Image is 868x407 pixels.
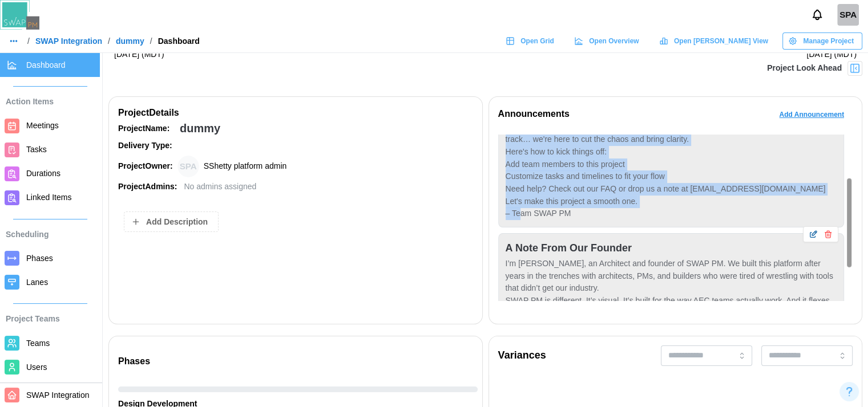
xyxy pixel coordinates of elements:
div: I’m [PERSON_NAME], an Architect and founder of SWAP PM. We built this platform after years in the... [506,258,837,357]
span: Manage Project [803,33,854,49]
div: Dashboard [158,37,200,45]
div: [DATE] (MDT) [806,48,857,61]
span: Meetings [26,121,59,130]
div: SShetty platform admin [204,160,287,173]
a: SWAP Integration [35,37,102,45]
div: Announcements [498,107,570,121]
div: Project Details [118,106,473,120]
div: / [27,37,30,45]
span: Linked Items [26,193,71,202]
a: Open Overview [568,32,648,50]
div: No admins assigned [184,181,256,193]
button: Manage Project [782,32,862,50]
div: Phases [118,355,478,369]
a: SShetty platform admin [837,4,859,26]
a: dummy [116,37,144,45]
div: Delivery Type: [118,140,175,152]
div: Hey team, You’re officially up and running on SWAP PM. Whether you're designing the next big thin... [506,96,837,220]
div: SPA [837,4,859,26]
button: Add Description [124,211,219,232]
span: Open Overview [589,33,639,49]
strong: Project Owner: [118,161,173,170]
div: A Note From Our Founder [506,241,632,257]
span: Teams [26,339,50,348]
div: Project Look Ahead [767,62,842,75]
div: Variances [498,348,546,364]
span: Tasks [26,145,47,154]
span: Open [PERSON_NAME] View [674,33,768,49]
span: Users [26,363,47,372]
div: dummy [180,120,220,137]
button: Add Announcement [770,106,853,123]
strong: Project Admins: [118,182,177,191]
span: SWAP Integration [26,390,90,400]
a: Open Grid [500,32,563,50]
span: Open Grid [520,33,554,49]
span: Phases [26,254,53,263]
div: / [108,37,110,45]
button: Notifications [808,5,827,25]
div: / [150,37,152,45]
div: SShetty platform admin [177,156,199,177]
div: Project Name: [118,123,175,135]
button: Delete announcement [822,228,834,241]
img: Project Look Ahead Button [849,63,861,74]
button: Edit announcement [807,228,819,241]
span: Lanes [26,278,48,287]
span: Add Description [146,212,208,231]
span: Dashboard [26,60,66,70]
span: Durations [26,169,60,178]
div: [DATE] (MDT) [114,48,164,61]
span: Add Announcement [779,107,844,123]
a: Open [PERSON_NAME] View [653,32,777,50]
